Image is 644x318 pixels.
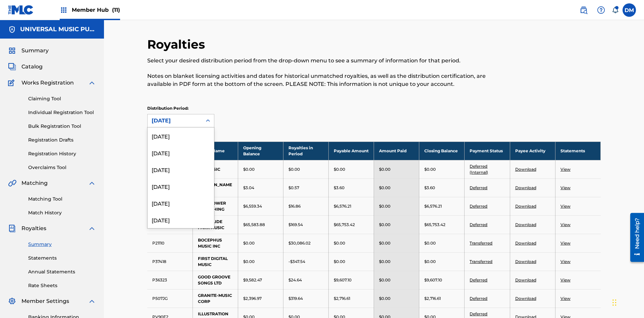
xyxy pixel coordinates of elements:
a: Individual Registration Tool [28,109,96,116]
td: 360 MUSIC [193,160,238,178]
div: User Menu [623,3,636,17]
a: Download [515,277,536,282]
a: Deferred (Internal) [470,164,488,175]
p: $0.00 [243,240,255,246]
td: BOCEPHUS MUSIC INC [193,234,238,252]
p: Notes on blanket licensing activities and dates for historical unmatched royalties, as well as th... [147,72,496,88]
p: $0.00 [334,240,345,246]
div: [DATE] [148,211,214,228]
p: $0.00 [379,296,390,302]
a: Match History [28,209,96,216]
img: Top Rightsholders [60,6,68,14]
p: $3.60 [334,185,344,191]
p: $0.00 [243,259,255,265]
div: [DATE] [148,144,214,161]
p: $0.00 [424,259,436,265]
a: Download [515,296,536,301]
p: $0.00 [379,277,390,283]
p: $16.86 [288,203,301,209]
p: Select your desired distribution period from the drop-down menu to see a summary of information f... [147,57,496,65]
p: $65,753.42 [334,222,355,228]
a: Download [515,167,536,172]
p: $3.04 [243,185,254,191]
img: Catalog [8,63,16,71]
p: $0.00 [379,222,390,228]
p: $0.00 [243,166,255,172]
p: $6,559.34 [243,203,262,209]
a: View [560,222,571,227]
h2: Royalties [147,37,208,52]
a: Registration History [28,150,96,157]
p: $9,582.47 [243,277,262,283]
p: -$347.54 [288,259,305,265]
p: $319.64 [288,296,303,302]
span: Matching [21,179,48,187]
img: Works Registration [8,79,17,87]
img: help [597,6,605,14]
img: Royalties [8,224,16,232]
a: Matching Tool [28,196,96,203]
div: [DATE] [148,127,214,144]
p: $0.00 [334,259,345,265]
p: $0.00 [334,166,345,172]
td: [PERSON_NAME] [193,178,238,197]
a: View [560,259,571,264]
td: P21110 [147,234,193,252]
a: SummarySummary [8,47,49,55]
img: expand [88,79,96,87]
a: View [560,167,571,172]
p: $6,576.21 [424,203,442,209]
img: Member Settings [8,297,16,305]
a: Deferred [470,222,487,227]
p: $0.00 [379,203,390,209]
th: Payable Amount [329,142,374,160]
a: Download [515,185,536,190]
td: P37418 [147,252,193,271]
p: $6,576.21 [334,203,351,209]
a: View [560,185,571,190]
p: $0.57 [288,185,299,191]
a: Deferred [470,185,487,190]
img: expand [88,179,96,187]
h5: UNIVERSAL MUSIC PUB GROUP [20,25,96,33]
p: $65,753.42 [424,222,445,228]
iframe: Resource Center [625,210,644,265]
img: expand [88,224,96,232]
a: Summary [28,241,96,248]
a: View [560,277,571,282]
div: Notifications [612,7,619,13]
td: BADFLOWER PUBLISHING [193,197,238,215]
p: $0.00 [379,166,390,172]
a: Download [515,222,536,227]
p: $0.00 [288,166,300,172]
td: GRANITE-MUSIC CORP [193,289,238,308]
span: Summary [21,47,49,55]
td: BLUE SLIDE PARK MUSIC [193,215,238,234]
a: Statements [28,255,96,262]
p: $3.60 [424,185,435,191]
a: Registration Drafts [28,137,96,144]
th: Payment Status [465,142,510,160]
th: Opening Balance [238,142,283,160]
td: P507JG [147,289,193,308]
a: Download [515,259,536,264]
span: Works Registration [21,79,74,87]
span: Member Hub [72,6,120,14]
a: View [560,204,571,209]
th: Payee Activity [510,142,555,160]
p: $65,583.88 [243,222,265,228]
th: Payee Name [193,142,238,160]
a: Transferred [470,259,492,264]
iframe: Chat Widget [610,286,644,318]
a: Annual Statements [28,268,96,275]
p: $0.00 [424,166,436,172]
div: [DATE] [148,195,214,211]
p: $0.00 [379,185,390,191]
span: Catalog [21,63,43,71]
img: expand [88,297,96,305]
div: Help [594,3,608,17]
div: [DATE] [148,178,214,195]
a: Deferred [470,296,487,301]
